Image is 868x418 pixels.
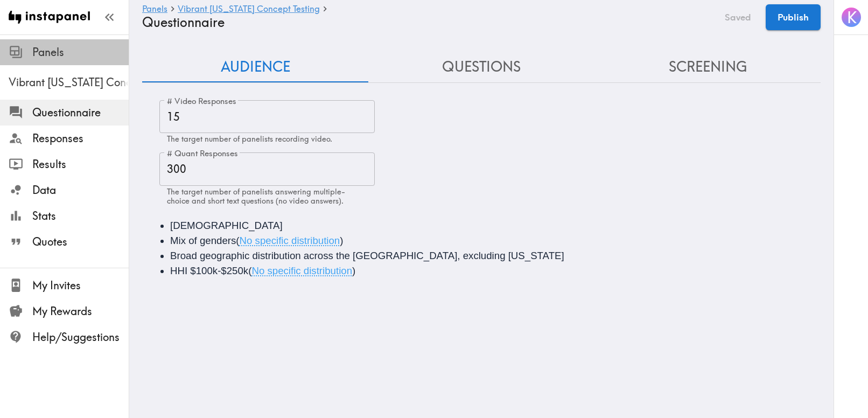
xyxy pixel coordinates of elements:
span: Questionnaire [32,105,129,120]
span: The target number of panelists answering multiple-choice and short text questions (no video answe... [167,187,345,206]
label: # Video Responses [167,95,236,107]
span: Quotes [32,234,129,249]
button: Screening [594,52,821,82]
span: Panels [32,45,129,60]
span: My Invites [32,278,129,293]
span: Broad geographic distribution across the [GEOGRAPHIC_DATA], excluding [US_STATE] [170,250,564,261]
span: The target number of panelists recording video. [167,134,332,144]
span: Vibrant [US_STATE] Concept Testing [9,75,129,90]
div: Vibrant Arizona Concept Testing [9,75,129,90]
span: ) [352,265,355,276]
a: Vibrant [US_STATE] Concept Testing [178,4,320,15]
span: Data [32,183,129,198]
span: My Rewards [32,304,129,319]
span: Mix of genders [170,235,236,246]
span: [DEMOGRAPHIC_DATA] [170,220,283,231]
span: ( [248,265,251,276]
div: Questionnaire Audience/Questions/Screening Tab Navigation [142,52,821,82]
button: Publish [766,4,821,30]
span: ) [340,235,343,246]
span: Stats [32,208,129,224]
button: Audience [142,52,368,82]
label: # Quant Responses [167,148,238,159]
h4: Questionnaire [142,15,710,30]
span: Responses [32,131,129,146]
span: Help/Suggestions [32,330,129,345]
button: Questions [368,52,594,82]
a: Panels [142,4,167,15]
span: No specific distribution [240,235,340,246]
span: HHI $100k-$250k [170,265,248,276]
div: Audience [142,205,821,291]
span: ( [236,235,239,246]
span: K [847,8,857,27]
span: No specific distribution [251,265,352,276]
span: Results [32,157,129,172]
button: K [841,6,862,28]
